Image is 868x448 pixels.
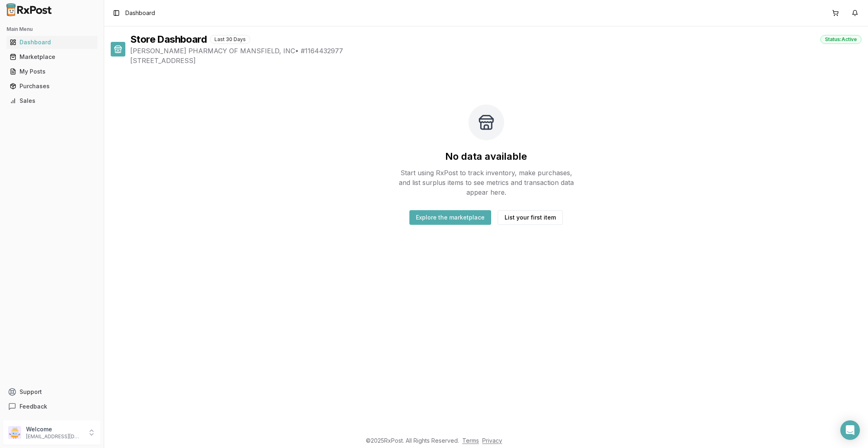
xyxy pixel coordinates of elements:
a: Sales [7,94,97,108]
nav: breadcrumb [125,9,155,17]
div: Status: Active [820,35,861,44]
div: Purchases [10,82,94,90]
span: Dashboard [125,9,155,17]
button: Marketplace [3,50,101,63]
span: [PERSON_NAME] PHARMACY OF MANSFIELD, INC • # 1164432977 [130,46,861,56]
a: My Posts [7,64,97,79]
button: Dashboard [3,36,101,49]
h1: Store Dashboard [130,33,207,46]
button: Feedback [3,399,101,414]
p: Welcome [26,425,83,433]
div: Open Intercom Messenger [840,420,860,440]
a: Dashboard [7,35,97,50]
a: Purchases [7,79,97,94]
span: Feedback [20,402,47,411]
a: Privacy [482,437,502,444]
a: Terms [462,437,479,444]
button: Explore the marketplace [409,210,491,225]
button: Sales [3,94,101,107]
div: Marketplace [10,53,94,61]
img: RxPost Logo [3,3,55,16]
span: [STREET_ADDRESS] [130,56,861,65]
div: Sales [10,97,94,105]
div: Dashboard [10,38,94,46]
button: Purchases [3,80,101,93]
div: Last 30 Days [210,35,250,44]
a: Marketplace [7,50,97,64]
button: Support [3,385,101,399]
h2: No data available [445,150,527,163]
p: Start using RxPost to track inventory, make purchases, and list surplus items to see metrics and ... [395,168,577,197]
img: User avatar [8,426,21,439]
h2: Main Menu [7,26,97,33]
div: My Posts [10,67,94,76]
p: [EMAIL_ADDRESS][DOMAIN_NAME] [26,433,83,440]
button: My Posts [3,65,101,78]
button: List your first item [498,210,563,225]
